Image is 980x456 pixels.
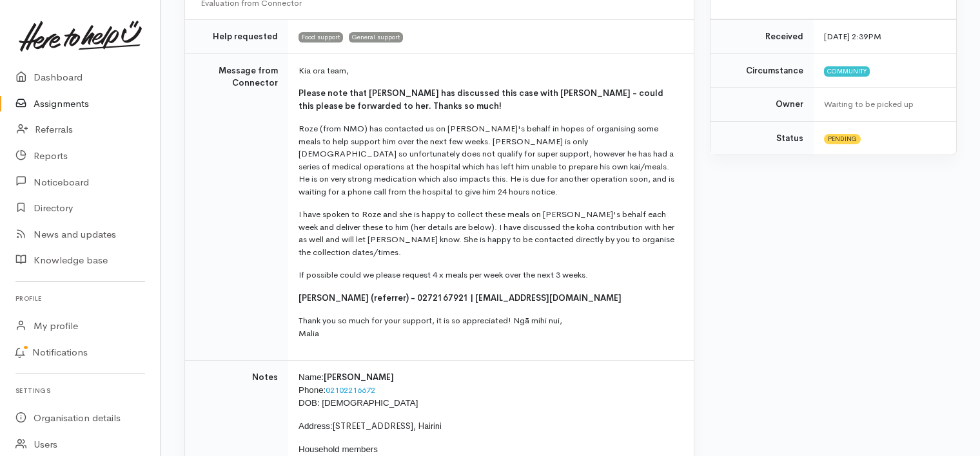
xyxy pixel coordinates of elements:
[299,372,324,382] span: Name:
[299,314,678,339] p: Thank you so much for your support, it is so appreciated! Ngā mihi nui, Malia
[299,122,678,198] p: Roze (from NMO) has contacted us on [PERSON_NAME]'s behalf in hopes of organising some meals to h...
[299,292,622,303] span: [PERSON_NAME] (referrer) - 0272167921 | [EMAIL_ADDRESS][DOMAIN_NAME]
[710,20,814,54] td: Received
[299,208,678,258] p: I have spoken to Roze and she is happy to collect these meals on [PERSON_NAME]'s behalf each week...
[185,53,288,361] td: Message from Connector
[710,121,814,155] td: Status
[349,32,403,43] span: General support
[710,88,814,122] td: Owner
[185,20,288,54] td: Help requested
[324,372,394,383] span: [PERSON_NAME]
[299,269,678,281] p: If possible could we please request 4 x meals per week over the next 3 weeks.
[299,32,343,43] span: Food support
[299,64,678,77] p: Kia ora team,
[326,385,375,395] a: 02102216672
[710,53,814,88] td: Circumstance
[824,66,870,77] span: Community
[333,421,442,432] span: [STREET_ADDRESS], Hairini
[15,290,145,307] h6: Profile
[824,31,881,42] time: [DATE] 2:39PM
[299,88,663,111] b: Please note that [PERSON_NAME] has discussed this case with [PERSON_NAME] - could this please be ...
[299,421,333,431] span: Address:
[299,398,418,408] span: DOB: [DEMOGRAPHIC_DATA]
[824,134,861,144] span: Pending
[824,98,941,111] div: Waiting to be picked up
[299,385,326,395] span: Phone:
[15,382,145,399] h6: Settings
